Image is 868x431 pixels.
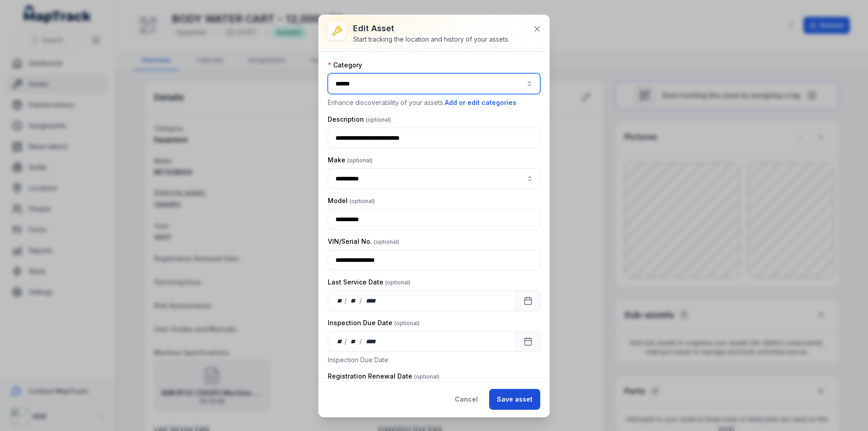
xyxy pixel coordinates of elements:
div: day, [335,296,344,305]
div: / [359,337,363,346]
label: Description [328,115,391,124]
button: Calendar [516,331,540,352]
div: year, [363,296,379,305]
label: Registration Renewal Date [328,372,439,381]
button: Cancel [447,389,486,410]
label: Inspection Due Date [328,318,420,327]
label: VIN/Serial No. [328,237,399,246]
button: Save asset [489,389,540,410]
label: Make [328,156,373,165]
h3: Edit asset [353,22,509,35]
button: Calendar [516,290,540,311]
label: Category [328,61,362,70]
div: day, [335,337,344,346]
label: Model [328,196,375,205]
div: month, [348,337,360,346]
div: month, [348,296,360,305]
label: Last Service Date [328,278,410,287]
div: Start tracking the location and history of your assets. [353,35,509,44]
div: / [344,296,348,305]
div: / [359,296,363,305]
div: year, [363,337,379,346]
p: Enhance discoverability of your assets. [328,98,540,108]
div: / [344,337,348,346]
button: Add or edit categories [444,98,517,108]
input: asset-edit:cf[8261eee4-602e-4976-b39b-47b762924e3f]-label [328,168,540,189]
p: Inspection Due Date [328,355,540,365]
